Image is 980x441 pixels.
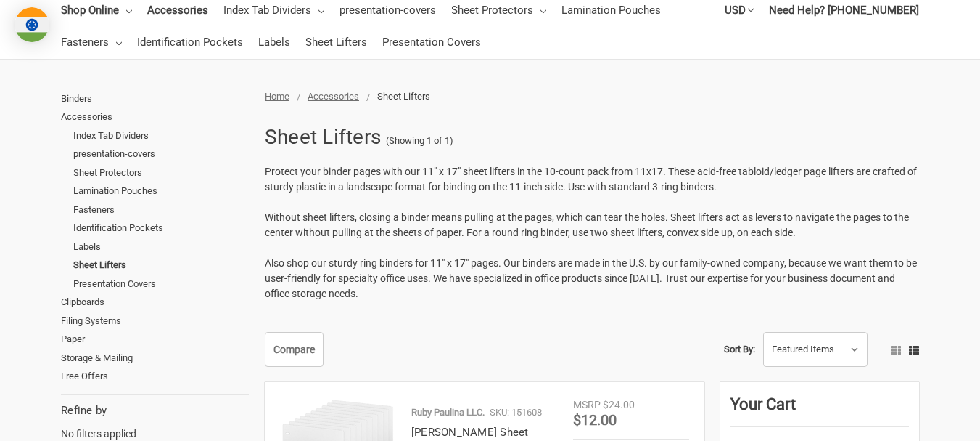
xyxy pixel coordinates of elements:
[308,91,359,102] a: Accessories
[265,332,324,367] a: Compare
[265,211,909,238] span: Without sheet lifters, closing a binder means pulling at the pages, which can tear the holes. She...
[61,312,249,331] a: Filing Systems
[73,126,249,145] a: Index Tab Dividers
[258,26,290,58] a: Labels
[730,392,909,427] div: Your Cart
[265,166,917,193] span: Protect your binder pages with our 11" x 17" sheet lifters in the 10-count pack from 11x17. These...
[724,339,755,360] label: Sort By:
[411,405,485,420] p: Ruby Paulina LLC.
[73,182,249,201] a: Lamination Pouches
[305,26,367,58] a: Sheet Lifters
[73,201,249,219] a: Fasteners
[15,7,49,42] img: duty and tax information for India
[137,26,243,58] a: Identification Pockets
[61,89,249,108] a: Binders
[73,145,249,163] a: presentation-covers
[61,293,249,312] a: Clipboards
[73,163,249,182] a: Sheet Protectors
[61,367,249,386] a: Free Offers
[603,399,635,410] span: $24.00
[265,91,289,102] a: Home
[386,134,453,148] span: (Showing 1 of 1)
[490,405,542,420] p: SKU: 151608
[73,256,249,275] a: Sheet Lifters
[61,349,249,368] a: Storage & Mailing
[382,26,481,58] a: Presentation Covers
[73,275,249,294] a: Presentation Covers
[61,330,249,349] a: Paper
[61,402,249,419] h5: Refine by
[265,257,917,299] span: Also shop our sturdy ring binders for 11" x 17" pages. Our binders are made in the U.S. by our fa...
[73,219,249,238] a: Identification Pockets
[73,238,249,256] a: Labels
[61,108,249,126] a: Accessories
[573,411,617,429] span: $12.00
[377,91,430,102] span: Sheet Lifters
[860,402,980,441] iframe: Google Customer Reviews
[61,26,122,58] a: Fasteners
[573,397,601,413] div: MSRP
[265,118,381,156] h1: Sheet Lifters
